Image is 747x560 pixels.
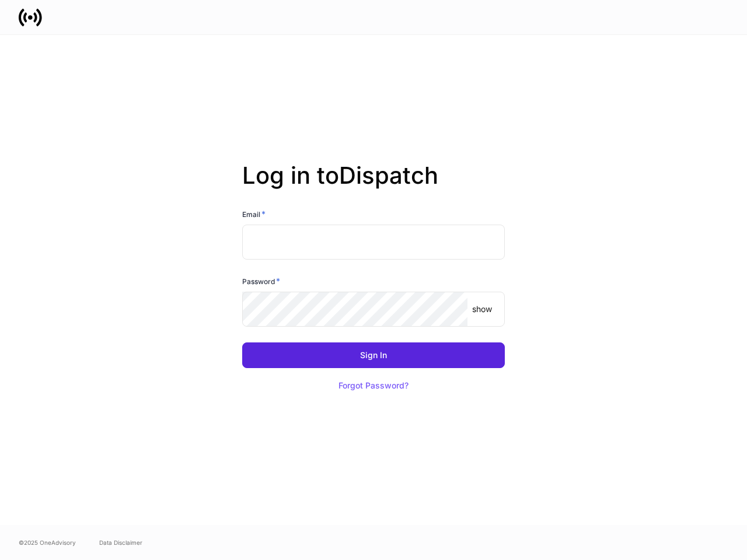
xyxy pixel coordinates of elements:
[242,342,505,368] button: Sign In
[360,351,387,359] div: Sign In
[242,162,505,208] h2: Log in to Dispatch
[324,373,423,398] button: Forgot Password?
[242,208,266,220] h6: Email
[338,381,409,390] div: Forgot Password?
[472,303,492,315] p: show
[19,538,76,547] span: © 2025 OneAdvisory
[99,538,142,547] a: Data Disclaimer
[242,275,280,287] h6: Password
